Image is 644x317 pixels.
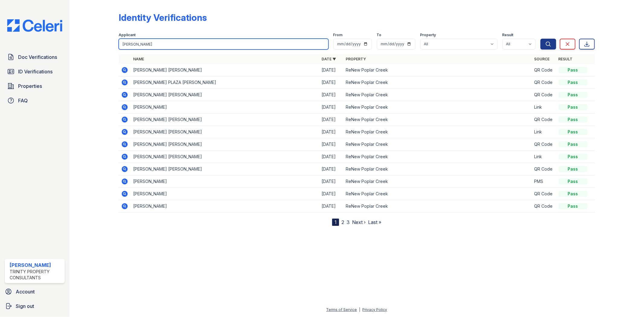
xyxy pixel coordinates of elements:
[131,200,319,213] td: [PERSON_NAME]
[5,94,65,107] a: FAQ
[559,92,588,98] div: Pass
[344,163,532,175] td: ReNew Poplar Creek
[534,57,550,61] a: Source
[559,129,588,135] div: Pass
[532,89,556,101] td: QR Code
[344,138,532,151] td: ReNew Poplar Creek
[319,64,344,76] td: [DATE]
[319,114,344,126] td: [DATE]
[119,12,207,23] div: Identity Verifications
[18,68,53,75] span: ID Verifications
[359,307,360,312] div: |
[532,138,556,151] td: QR Code
[559,154,588,160] div: Pass
[10,261,62,269] div: [PERSON_NAME]
[18,97,28,104] span: FAQ
[532,200,556,213] td: QR Code
[131,114,319,126] td: [PERSON_NAME] [PERSON_NAME]
[131,151,319,163] td: [PERSON_NAME] [PERSON_NAME]
[559,67,588,73] div: Pass
[559,57,573,61] a: Result
[368,219,381,225] a: Last »
[319,163,344,175] td: [DATE]
[2,19,67,32] img: CE_Logo_Blue-a8612792a0a2168367f1c8372b55b34899dd931a85d93a1a3d3e32e68fde9ad4.png
[420,33,436,37] label: Property
[319,101,344,114] td: [DATE]
[377,33,382,37] label: To
[131,175,319,188] td: [PERSON_NAME]
[559,141,588,147] div: Pass
[18,53,57,61] span: Doc Verifications
[352,219,366,225] a: Next ›
[559,166,588,172] div: Pass
[131,163,319,175] td: [PERSON_NAME] [PERSON_NAME]
[532,76,556,89] td: QR Code
[322,57,336,61] a: Date ▼
[532,101,556,114] td: Link
[326,307,357,312] a: Terms of Service
[332,219,339,226] div: 1
[133,57,144,61] a: Name
[2,300,67,312] a: Sign out
[319,200,344,213] td: [DATE]
[319,138,344,151] td: [DATE]
[559,178,588,184] div: Pass
[532,188,556,200] td: QR Code
[344,114,532,126] td: ReNew Poplar Creek
[16,303,34,310] span: Sign out
[532,64,556,76] td: QR Code
[319,188,344,200] td: [DATE]
[363,307,387,312] a: Privacy Policy
[16,288,35,295] span: Account
[131,76,319,89] td: [PERSON_NAME] PLAZA [PERSON_NAME]
[2,286,67,298] a: Account
[131,188,319,200] td: [PERSON_NAME]
[18,82,42,90] span: Properties
[131,101,319,114] td: [PERSON_NAME]
[344,175,532,188] td: ReNew Poplar Creek
[559,104,588,110] div: Pass
[319,76,344,89] td: [DATE]
[5,66,65,78] a: ID Verifications
[344,89,532,101] td: ReNew Poplar Creek
[341,219,344,225] a: 2
[319,89,344,101] td: [DATE]
[131,126,319,138] td: [PERSON_NAME] [PERSON_NAME]
[532,163,556,175] td: QR Code
[119,39,328,50] input: Search by name or phone number
[559,191,588,197] div: Pass
[344,101,532,114] td: ReNew Poplar Creek
[347,219,350,225] a: 3
[532,151,556,163] td: Link
[319,175,344,188] td: [DATE]
[5,51,65,63] a: Doc Verifications
[5,80,65,92] a: Properties
[119,33,136,37] label: Applicant
[344,188,532,200] td: ReNew Poplar Creek
[532,114,556,126] td: QR Code
[532,126,556,138] td: Link
[344,200,532,213] td: ReNew Poplar Creek
[344,64,532,76] td: ReNew Poplar Creek
[344,151,532,163] td: ReNew Poplar Creek
[344,126,532,138] td: ReNew Poplar Creek
[532,175,556,188] td: PMS
[10,269,62,281] div: Trinity Property Consultants
[502,33,514,37] label: Result
[131,64,319,76] td: [PERSON_NAME] [PERSON_NAME]
[319,151,344,163] td: [DATE]
[131,89,319,101] td: [PERSON_NAME] [PERSON_NAME]
[131,138,319,151] td: [PERSON_NAME] [PERSON_NAME]
[346,57,366,61] a: Property
[319,126,344,138] td: [DATE]
[344,76,532,89] td: ReNew Poplar Creek
[559,117,588,123] div: Pass
[559,79,588,85] div: Pass
[559,203,588,209] div: Pass
[333,33,343,37] label: From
